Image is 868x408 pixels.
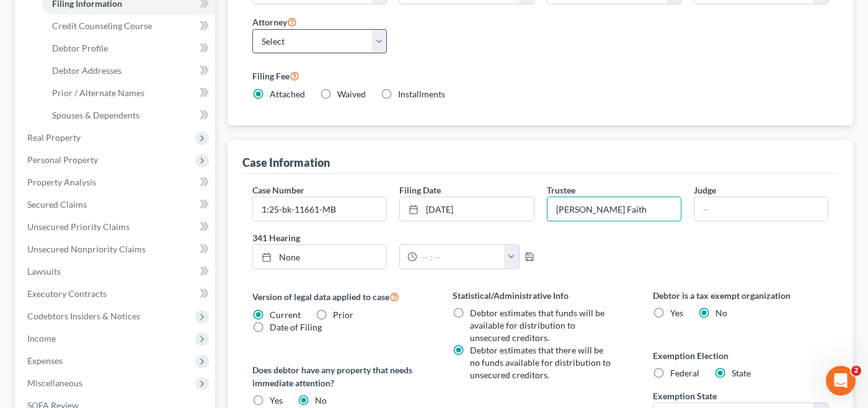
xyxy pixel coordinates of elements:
span: Credit Counseling Course [52,20,152,31]
label: Exemption Election [653,349,828,362]
input: -- [547,197,681,221]
span: Unsecured Priority Claims [27,221,130,232]
a: Secured Claims [17,193,215,216]
span: Installments [398,89,445,99]
a: Prior / Alternate Names [42,82,215,104]
span: Lawsuits [27,266,61,277]
a: Unsecured Nonpriority Claims [17,238,215,260]
span: Secured Claims [27,199,87,210]
input: -- [694,197,828,221]
label: Filing Date [399,184,441,197]
span: Date of Filing [270,322,322,332]
span: No [315,395,327,406]
label: 341 Hearing [246,231,541,244]
span: 2 [851,366,861,376]
label: Debtor is a tax exempt organization [653,289,828,302]
a: [DATE] [400,197,533,221]
label: Version of legal data applied to case [252,289,428,304]
label: Does debtor have any property that needs immediate attention? [252,363,428,389]
a: Lawsuits [17,260,215,283]
span: State [732,368,751,378]
span: Executory Contracts [27,288,107,299]
span: Waived [337,89,366,99]
span: Prior [333,309,353,320]
iframe: Intercom live chat [826,366,856,396]
span: Income [27,333,56,344]
span: Prior / Alternate Names [52,87,144,98]
input: Enter case number... [253,197,386,221]
div: Case Information [242,155,330,170]
span: Current [270,309,301,320]
label: Filing Fee [252,68,828,83]
span: Yes [270,395,283,406]
label: Statistical/Administrative Info [453,289,628,302]
a: Debtor Profile [42,37,215,60]
span: Debtor Profile [52,43,108,53]
span: Federal [670,368,699,378]
a: None [253,245,386,268]
a: Credit Counseling Course [42,15,215,37]
span: Property Analysis [27,177,96,187]
span: Real Property [27,132,81,143]
span: Miscellaneous [27,378,82,388]
span: Debtor Addresses [52,65,122,76]
input: -- : -- [417,245,505,268]
span: Debtor estimates that there will be no funds available for distribution to unsecured creditors. [470,345,611,380]
label: Attorney [252,14,297,29]
a: Property Analysis [17,171,215,193]
span: Yes [670,308,683,318]
span: Codebtors Insiders & Notices [27,311,140,321]
span: Unsecured Nonpriority Claims [27,244,146,254]
span: No [715,308,727,318]
label: Trustee [547,184,575,197]
span: Personal Property [27,154,98,165]
a: Executory Contracts [17,283,215,305]
a: Unsecured Priority Claims [17,216,215,238]
label: Judge [694,184,716,197]
a: Debtor Addresses [42,60,215,82]
span: Expenses [27,355,63,366]
span: Spouses & Dependents [52,110,139,120]
label: Exemption State [653,389,717,402]
label: Case Number [252,184,304,197]
span: Debtor estimates that funds will be available for distribution to unsecured creditors. [470,308,604,343]
a: Spouses & Dependents [42,104,215,126]
span: Attached [270,89,305,99]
